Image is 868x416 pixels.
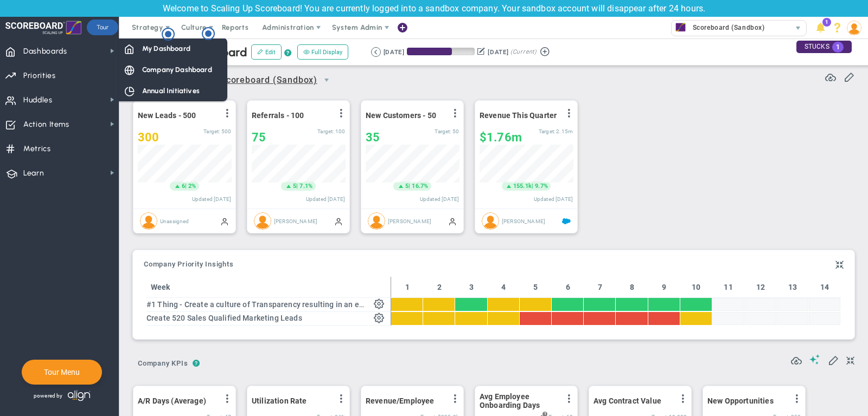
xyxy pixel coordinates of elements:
[829,17,846,38] li: Help & Frequently Asked Questions (FAQ)
[22,387,137,404] div: Powered by Align
[146,277,368,298] th: Week
[220,217,229,225] span: Manually Updated
[562,217,571,225] span: Salesforce Enabled<br ></span>Sandbox: Quarterly Revenue
[584,277,616,298] th: 7
[252,396,307,405] span: Utilization Rate
[423,277,455,298] th: 2
[832,42,844,53] span: 1
[23,162,44,185] span: Learn
[146,314,302,322] span: Create 520 Sales Qualified Marketing Leads
[520,298,551,311] div: 0 • 31 • 100 [31%] Mon Sep 08 2025 to Sun Sep 14 2025
[648,277,680,298] th: 9
[23,64,56,87] span: Priorities
[680,277,712,298] th: 10
[216,17,254,38] span: Reports
[674,21,687,34] img: 33686.Company.photo
[847,21,861,35] img: 193898.Person.photo
[252,131,266,144] span: 75
[556,128,573,134] span: 2,154,350
[844,71,854,82] span: Edit or Add Critical Numbers
[552,277,584,298] th: 6
[140,212,157,230] img: Unassigned
[144,261,234,269] button: Company Priority Insights
[680,298,712,311] div: 0 • 89 • 100 [89%] Mon Oct 13 2025 to Sun Oct 19 2025
[534,196,573,202] span: Updated [DATE]
[384,47,404,57] div: [DATE]
[306,196,345,202] span: Updated [DATE]
[584,298,615,311] div: 0 • 52 • 100 [52%] Mon Sep 22 2025 to Sun Sep 28 2025
[828,354,839,365] span: Edit My KPIs
[648,298,680,311] div: 0 • 68 • 100 [68%] Mon Oct 06 2025 to Sun Oct 12 2025
[535,183,548,190] span: 9.7%
[513,182,532,191] span: 155.1k
[712,311,744,324] div: No data for Mon Oct 20 2025 to Sun Oct 26 2025
[133,355,193,372] span: Company KPIs
[138,131,159,144] span: 300
[366,111,436,120] span: New Customers - 50
[23,113,69,136] span: Action Items
[712,298,744,311] div: No data for Mon Oct 20 2025 to Sun Oct 26 2025
[192,196,231,202] span: Updated [DATE]
[616,298,647,311] div: 0 • 61 • 100 [61%] Mon Sep 29 2025 to Sun Oct 05 2025
[791,354,802,365] span: Refresh Data
[220,74,317,87] span: Scoreboard (Sandbox)
[423,311,455,324] div: 0 • 25 • 520 [4%] Mon Aug 18 2025 to Sun Aug 24 2025
[502,218,545,224] span: [PERSON_NAME]
[182,182,185,191] span: 6
[488,298,519,311] div: 0 • 23 • 100 [23%] Mon Sep 01 2025 to Sun Sep 07 2025
[448,217,457,225] span: Manually Updated
[142,86,200,96] span: Annual Initiatives
[744,277,776,298] th: 12
[317,71,336,89] span: select
[480,392,558,409] span: Avg Employee Onboarding Days
[825,70,836,81] span: Refresh Data
[146,300,447,309] span: #1 Thing - Create a culture of Transparency resulting in an eNPS score increase of 10
[520,277,552,298] th: 5
[252,111,304,120] span: Referrals - 100
[680,311,712,324] div: 0 • 302 • 520 [58%] Mon Oct 13 2025 to Sun Oct 19 2025
[809,354,820,365] span: Suggestions (AI Feature)
[520,311,551,324] div: 0 • 109 • 520 [20%] Mon Sep 08 2025 to Sun Sep 14 2025
[334,217,343,225] span: Manually Updated
[488,277,520,298] th: 4
[23,40,67,63] span: Dashboards
[409,183,410,190] span: |
[23,89,53,112] span: Huddles
[368,212,385,230] img: Miguel Cabrera
[23,138,51,160] span: Metrics
[809,311,840,324] div: No data for Mon Nov 10 2025 to Fri Nov 14 2025
[455,277,487,298] th: 3
[423,298,455,311] div: 0 • 0 • 100 [0%] Mon Aug 18 2025 to Sun Aug 24 2025
[539,128,555,134] span: Target:
[221,128,231,134] span: 500
[616,277,648,298] th: 8
[822,18,831,27] span: 1
[744,311,776,324] div: No data for Mon Oct 27 2025 to Sun Nov 02 2025
[335,128,345,134] span: 100
[412,183,428,190] span: 16.7%
[142,64,212,75] span: Company Dashboard
[293,182,296,191] span: 5
[809,277,841,298] th: 14
[480,111,557,120] span: Revenue This Quarter
[648,311,680,324] div: 0 • 257 • 520 [49%] Mon Oct 06 2025 to Sun Oct 12 2025
[796,41,852,53] div: STUCKS
[712,277,744,298] th: 11
[776,311,808,324] div: No data for Mon Nov 03 2025 to Sun Nov 09 2025
[482,212,499,230] img: Tom Johnson
[142,43,190,54] span: My Dashboard
[251,44,282,60] button: Edit
[185,183,187,190] span: |
[744,298,776,311] div: No data for Mon Oct 27 2025 to Sun Nov 02 2025
[132,23,163,31] span: Strategy
[405,182,409,191] span: 5
[420,196,459,202] span: Updated [DATE]
[188,183,196,190] span: 2%
[317,128,334,134] span: Target:
[455,298,487,311] div: 0 • 20 • 100 [20%] Mon Aug 25 2025 to Sun Aug 31 2025
[391,298,423,311] div: 0 • 0 • 100 [0%] Sat Aug 16 2025 to Sun Aug 17 2025
[254,212,271,230] img: Katie Williams
[584,311,615,324] div: 0 • 175 • 520 [33%] Mon Sep 22 2025 to Sun Sep 28 2025
[593,396,661,405] span: Avg Contract Value
[138,396,206,405] span: A/R Days (Average)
